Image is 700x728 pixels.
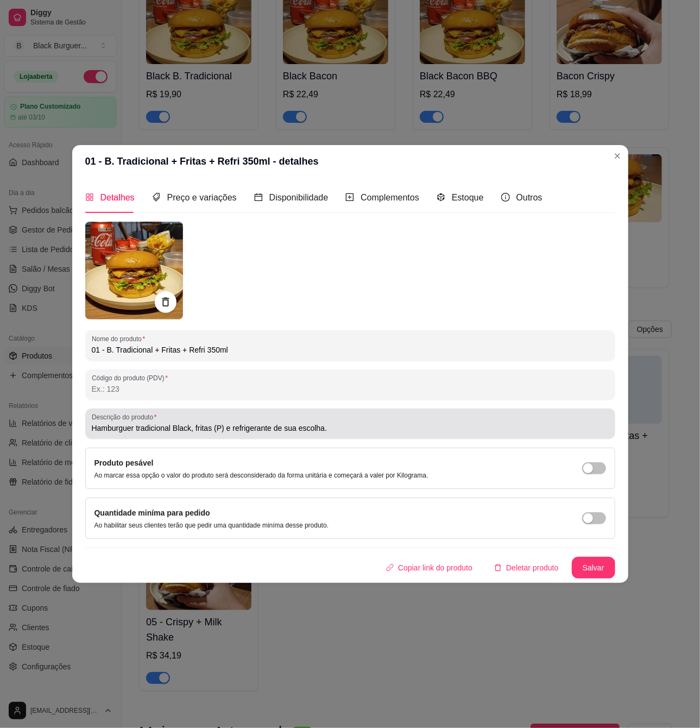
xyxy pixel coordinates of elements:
input: Nome do produto [92,344,609,355]
button: Copiar link do produto [377,557,481,579]
span: Preço e variações [167,193,237,202]
span: Detalhes [100,193,135,202]
span: Disponibilidade [269,193,329,202]
span: Estoque [452,193,484,202]
label: Descrição do produto [92,412,160,422]
button: deleteDeletar produto [485,557,567,579]
span: delete [494,564,502,572]
span: calendar [254,193,263,202]
header: 01 - B. Tradicional + Fritas + Refri 350ml - detalhes [72,145,628,178]
button: Close [609,147,626,165]
p: Ao habilitar seus clientes terão que pedir uma quantidade miníma desse produto. [94,521,329,530]
p: Ao marcar essa opção o valor do produto será desconsiderado da forma unitária e começará a valer ... [94,471,428,480]
span: appstore [85,193,94,202]
span: info-circle [501,193,510,202]
input: Código do produto (PDV) [92,384,609,394]
label: Nome do produto [92,334,149,343]
label: Código do produto (PDV) [92,373,172,382]
span: Outros [516,193,543,202]
span: code-sandbox [437,193,445,202]
img: produto [85,222,183,319]
input: Descrição do produto [92,423,609,434]
label: Quantidade miníma para pedido [94,509,210,517]
span: plus-square [345,193,354,202]
span: Complementos [361,193,419,202]
label: Produto pesável [94,459,154,467]
span: tags [152,193,161,202]
button: Salvar [572,557,615,579]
